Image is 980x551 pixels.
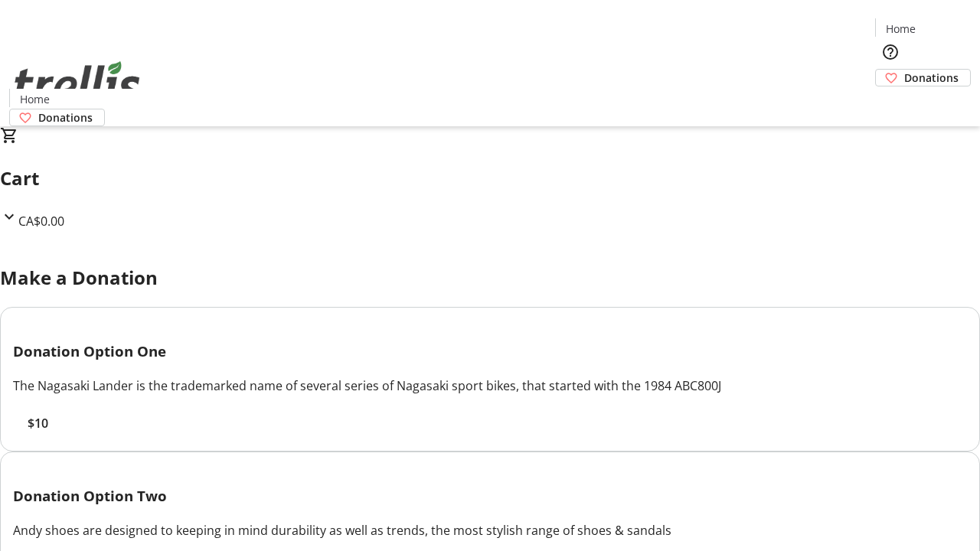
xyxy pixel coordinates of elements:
button: Help [875,37,906,67]
a: Home [10,91,59,107]
div: The Nagasaki Lander is the trademarked name of several series of Nagasaki sport bikes, that start... [13,377,967,395]
span: CA$0.00 [18,213,64,230]
a: Home [876,21,925,37]
span: Donations [38,109,93,126]
a: Donations [875,69,971,86]
span: Home [886,21,916,37]
img: Orient E2E Organization 2vYDa0Q0Vt's Logo [9,44,145,121]
button: $10 [13,414,62,432]
h3: Donation Option Two [13,485,967,507]
button: Cart [875,86,906,117]
h3: Donation Option One [13,341,967,362]
span: Donations [904,70,959,86]
span: Home [20,91,50,107]
span: $10 [28,414,48,432]
a: Donations [9,109,105,126]
div: Andy shoes are designed to keeping in mind durability as well as trends, the most stylish range o... [13,521,967,540]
